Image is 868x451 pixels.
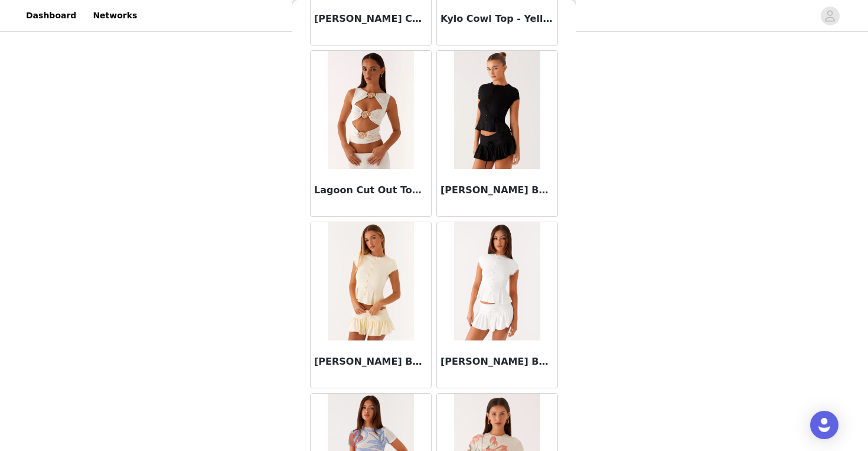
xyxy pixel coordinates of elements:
h3: [PERSON_NAME] Button Up Top - White [440,355,554,369]
h3: Kylo Cowl Top - Yellow Tie Dye [440,12,554,26]
a: Networks [86,2,144,29]
img: Lagoon Cut Out Top - Ivory [328,51,413,169]
h3: [PERSON_NAME] Button Up Top - Black [440,183,554,197]
a: Dashboard [19,2,83,29]
img: Landon Button Up Top - White [454,222,540,340]
h3: Lagoon Cut Out Top - Ivory [314,183,428,197]
img: Landon Button Up Top - Black [454,51,540,169]
div: Open Intercom Messenger [810,411,838,439]
div: avatar [824,7,836,25]
h3: [PERSON_NAME] Cowl Neck Top - Lemon [314,12,428,26]
img: Landon Button Up Top - Lemon [328,222,413,340]
h3: [PERSON_NAME] Button Up Top - Lemon [314,355,428,369]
